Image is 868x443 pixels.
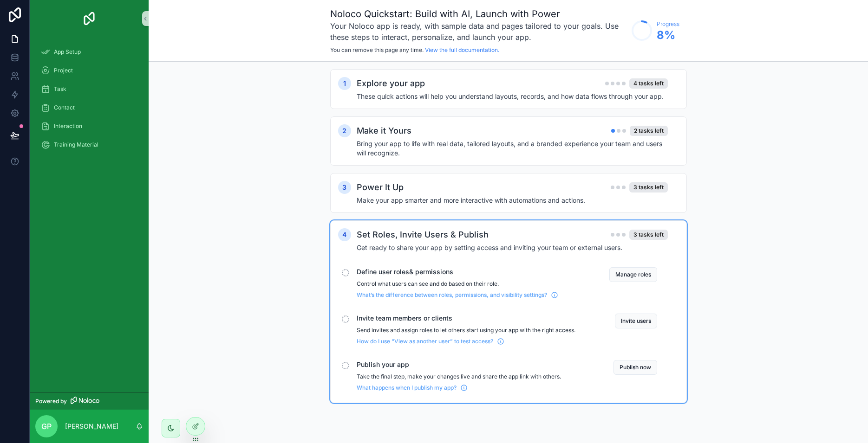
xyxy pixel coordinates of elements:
[35,118,143,135] a: Interaction
[65,422,118,431] p: [PERSON_NAME]
[425,46,499,53] a: View the full documentation.
[330,46,424,53] span: You can remove this page any time.
[330,7,627,20] h1: Noloco Quickstart: Build with AI, Launch with Power
[54,67,73,74] span: Project
[30,37,149,165] div: scrollable content
[657,20,679,28] span: Progress
[35,44,143,60] a: App Setup
[54,122,82,130] span: Interaction
[54,48,81,56] span: App Setup
[657,28,679,43] span: 8 %
[35,398,67,405] span: Powered by
[54,104,75,111] span: Contact
[35,99,143,116] a: Contact
[330,20,627,43] h3: Your Noloco app is ready, with sample data and pages tailored to your goals. Use these steps to i...
[54,85,66,93] span: Task
[35,136,143,153] a: Training Material
[41,421,52,432] span: GP
[35,81,143,97] a: Task
[54,141,98,148] span: Training Material
[35,62,143,79] a: Project
[30,392,149,410] a: Powered by
[82,11,97,26] img: App logo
